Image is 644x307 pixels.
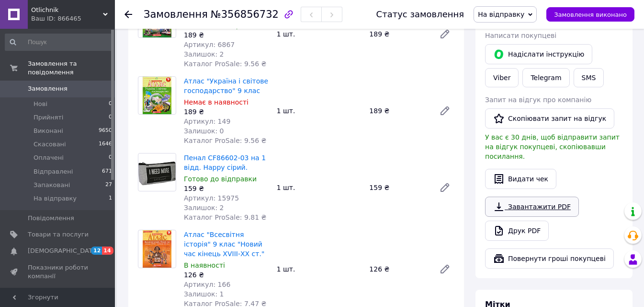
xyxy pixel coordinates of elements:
div: Статус замовлення [376,10,464,19]
span: Нові [34,100,47,108]
span: Артикул: 166 [184,281,230,288]
a: Редагувати [435,260,454,279]
span: Товари та послуги [28,230,89,239]
button: Скопіювати запит на відгук [485,108,614,129]
span: Показники роботи компанії [28,263,89,281]
span: Otlichnik [31,6,103,14]
span: Повідомлення [28,214,74,223]
div: 1 шт. [273,181,366,194]
span: Залишок: 1 [184,290,224,298]
a: Атлас "Україна і світове господарство" 9 клас [184,77,268,94]
span: 671 [102,167,112,176]
span: В наявності [184,261,225,269]
span: 14 [102,247,113,255]
span: Виконані [34,127,63,135]
div: 159 ₴ [365,181,431,194]
span: Замовлення виконано [554,11,627,18]
span: Немає в наявності [184,98,249,106]
span: На відправку [34,194,77,203]
span: Замовлення [144,9,208,20]
div: 1 шт. [273,262,366,276]
span: У вас є 30 днів, щоб відправити запит на відгук покупцеві, скопіювавши посилання. [485,133,620,160]
img: Атлас "Україна і світове господарство" 9 клас [143,77,171,114]
button: Повернути гроші покупцеві [485,248,614,269]
img: Пенал CF86602-03 на 1 відд. Happy сірий. [138,159,176,186]
span: Написати покупцеві [485,32,556,39]
span: Каталог ProSale: 9.56 ₴ [184,137,266,144]
span: 12 [91,247,102,255]
span: Запит на відгук про компанію [485,96,591,104]
a: Атлас "Всесвітня історія" 9 клас "Новий час кінець XVIII-ХХ ст." [184,231,264,258]
span: Оплачені [34,153,64,162]
span: Каталог ProSale: 9.56 ₴ [184,60,266,68]
input: Пошук [5,34,113,51]
span: 0 [109,113,112,122]
span: 9650 [99,127,112,135]
button: SMS [574,68,604,87]
span: 1646 [99,140,112,149]
span: Каталог ProSale: 9.81 ₴ [184,213,266,221]
span: Артикул: 6867 [184,41,235,48]
div: 126 ₴ [184,270,269,280]
span: 1 [109,194,112,203]
span: Скасовані [34,140,66,149]
a: Завантажити PDF [485,197,579,217]
span: Запаковані [34,181,70,189]
div: 1 шт. [273,27,366,41]
span: Залишок: 2 [184,50,224,58]
span: [DEMOGRAPHIC_DATA] [28,247,99,255]
span: Замовлення [28,84,68,93]
button: Надіслати інструкцію [485,44,592,64]
span: 0 [109,153,112,162]
span: 0 [109,100,112,108]
a: Пенал CF86602-03 на 1 відд. Happy сірий. [184,154,266,171]
a: Друк PDF [485,221,549,241]
a: Viber [485,68,519,87]
a: Редагувати [435,178,454,197]
span: На відправку [478,11,524,18]
span: Прийняті [34,113,63,122]
div: 189 ₴ [184,30,269,40]
button: Замовлення виконано [546,7,634,22]
div: 159 ₴ [184,184,269,193]
div: 126 ₴ [365,262,431,276]
div: 189 ₴ [365,27,431,41]
span: Замовлення та повідомлення [28,59,115,77]
div: Повернутися назад [124,10,132,19]
div: 189 ₴ [365,104,431,118]
a: Редагувати [435,24,454,44]
a: Редагувати [435,101,454,120]
a: Telegram [522,68,569,87]
span: Залишок: 2 [184,204,224,212]
span: 27 [105,181,112,189]
span: Готово до відправки [184,175,257,183]
span: Відправлені [34,167,73,176]
span: Артикул: 15975 [184,194,239,202]
span: Залишок: 0 [184,127,224,135]
img: Атлас "Всесвітня історія" 9 клас "Новий час кінець XVIII-ХХ ст." [143,230,172,268]
div: 189 ₴ [184,107,269,117]
div: Ваш ID: 866465 [31,14,115,23]
button: Видати чек [485,169,556,189]
span: №356856732 [211,9,279,20]
span: Артикул: 149 [184,118,230,125]
div: 1 шт. [273,104,366,118]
